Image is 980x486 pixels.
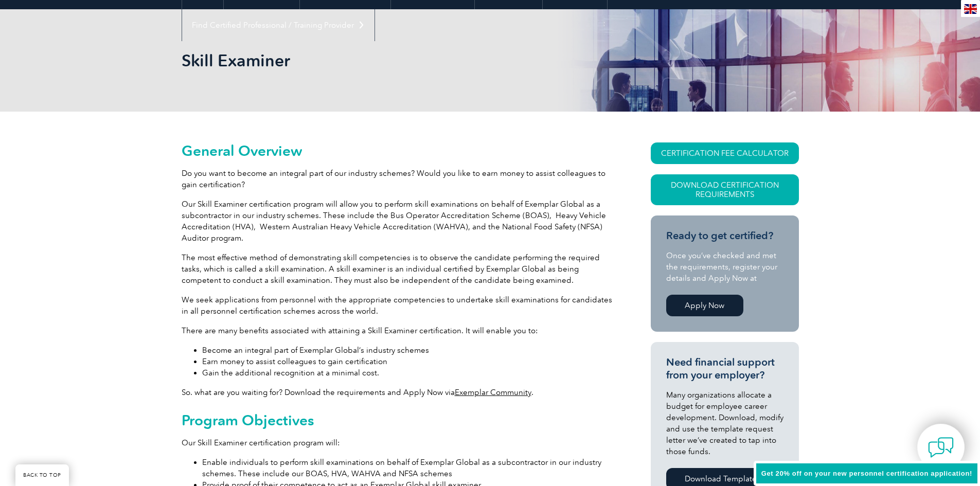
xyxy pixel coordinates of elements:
p: So. what are you waiting for? Download the requirements and Apply Now via . [182,387,614,398]
p: Our Skill Examiner certification program will: [182,437,614,448]
span: Get 20% off on your new personnel certification application! [761,470,972,477]
p: We seek applications from personnel with the appropriate competencies to undertake skill examinat... [182,294,614,317]
img: en [964,4,977,14]
p: Once you’ve checked and met the requirements, register your details and Apply Now at [666,250,783,284]
h2: General Overview [182,142,614,159]
p: Many organizations allocate a budget for employee career development. Download, modify and use th... [666,389,783,457]
li: Earn money to assist colleagues to gain certification [202,356,614,367]
a: CERTIFICATION FEE CALCULATOR [651,142,799,164]
h3: Ready to get certified? [666,229,783,242]
a: Download Certification Requirements [651,174,799,205]
h1: Skill Examiner [182,50,577,70]
li: Enable individuals to perform skill examinations on behalf of Exemplar Global as a subcontractor ... [202,457,614,479]
a: Find Certified Professional / Training Provider [182,9,375,41]
a: Apply Now [666,295,743,316]
li: Become an integral part of Exemplar Global’s industry schemes [202,345,614,356]
h3: Need financial support from your employer? [666,356,783,382]
p: The most effective method of demonstrating skill competencies is to observe the candidate perform... [182,252,614,286]
img: contact-chat.png [928,435,954,460]
a: Exemplar Community [455,388,531,397]
p: Our Skill Examiner certification program will allow you to perform skill examinations on behalf o... [182,199,614,244]
a: BACK TO TOP [15,464,69,486]
li: Gain the additional recognition at a minimal cost. [202,367,614,379]
p: There are many benefits associated with attaining a Skill Examiner certification. It will enable ... [182,325,614,336]
h2: Program Objectives [182,412,614,428]
p: Do you want to become an integral part of our industry schemes? Would you like to earn money to a... [182,168,614,190]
